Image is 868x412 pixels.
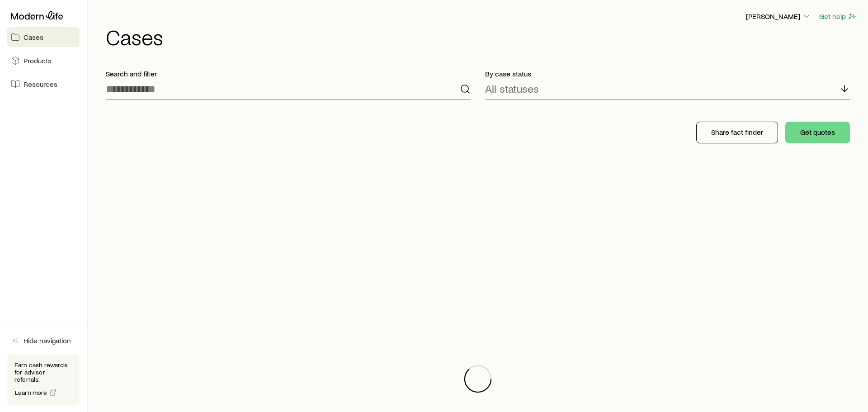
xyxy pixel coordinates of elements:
h1: Cases [106,26,857,47]
a: Cases [7,27,80,47]
span: Cases [24,33,43,42]
span: Resources [24,80,57,89]
p: All statuses [485,82,539,95]
span: Hide navigation [24,336,71,345]
p: [PERSON_NAME] [746,12,811,21]
p: Earn cash rewards for advisor referrals. [14,361,72,383]
button: Hide navigation [7,331,80,350]
button: Share fact finder [696,122,778,143]
button: [PERSON_NAME] [745,11,811,22]
div: Earn cash rewards for advisor referrals.Learn more [7,354,80,405]
span: Learn more [15,389,47,396]
a: Resources [7,74,80,94]
p: By case status [485,69,850,78]
button: Get help [819,11,857,22]
p: Share fact finder [711,128,763,137]
a: Products [7,51,80,71]
span: Products [24,56,52,65]
p: Search and filter [106,69,471,78]
button: Get quotes [785,122,850,143]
